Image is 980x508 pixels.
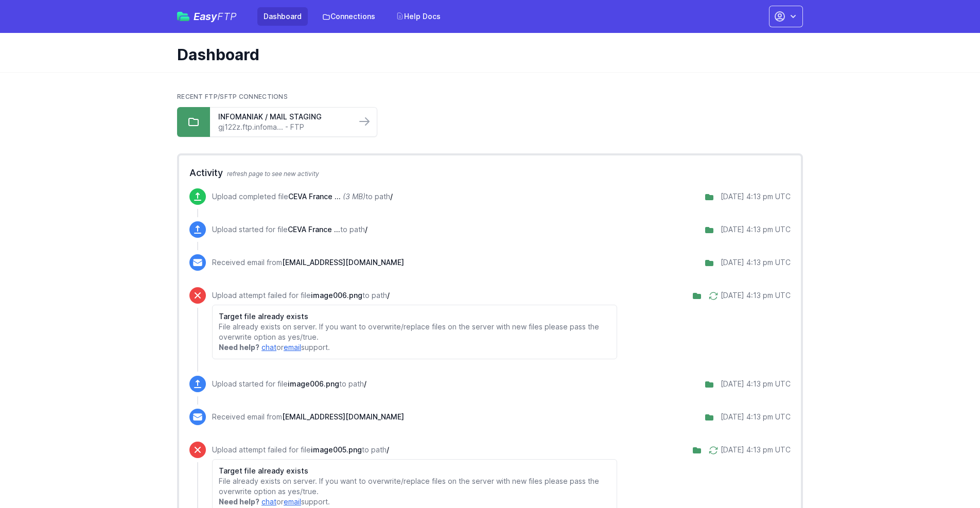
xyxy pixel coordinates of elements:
img: easyftp_logo.png [177,12,189,21]
div: [DATE] 4:13 pm UTC [721,191,791,202]
div: [DATE] 4:13 pm UTC [721,257,791,268]
span: image006.png [311,291,362,300]
a: Dashboard [257,7,308,26]
span: CEVA France Inventory Report 09 SEPT 25.xlsm [288,225,340,234]
div: [DATE] 4:13 pm UTC [721,290,791,301]
a: EasyFTP [177,11,237,22]
h2: Activity [189,166,791,180]
a: chat [261,497,276,506]
p: Upload attempt failed for file to path [212,290,617,301]
i: (3 MB) [343,192,365,201]
p: or support. [219,342,610,353]
span: FTP [217,10,237,23]
span: [EMAIL_ADDRESS][DOMAIN_NAME] [282,258,404,267]
p: Received email from [212,412,404,422]
span: [EMAIL_ADDRESS][DOMAIN_NAME] [282,412,404,421]
span: / [387,291,390,300]
h6: Target file already exists [219,311,610,322]
a: email [284,343,301,352]
h1: Dashboard [177,45,795,64]
div: [DATE] 4:13 pm UTC [721,412,791,422]
p: Received email from [212,257,404,268]
span: CEVA France Inventory Report 09 SEPT 25.xlsm [288,192,341,201]
p: Upload started for file to path [212,379,366,389]
span: Easy [194,11,237,22]
span: refresh page to see new activity [227,170,319,178]
div: [DATE] 4:13 pm UTC [721,224,791,235]
a: gj122z.ftp.infoma... - FTP [218,122,348,132]
p: Upload completed file to path [212,191,393,202]
p: File already exists on server. If you want to overwrite/replace files on the server with new file... [219,476,610,497]
span: / [387,445,389,454]
h2: Recent FTP/SFTP Connections [177,93,803,101]
h6: Target file already exists [219,466,610,476]
p: Upload started for file to path [212,224,367,235]
strong: Need help? [219,497,259,506]
a: INFOMANIAK / MAIL STAGING [218,112,348,122]
span: / [365,225,367,234]
a: Connections [316,7,381,26]
span: / [364,379,366,388]
span: image006.png [288,379,339,388]
div: [DATE] 4:13 pm UTC [721,445,791,455]
strong: Need help? [219,343,259,352]
p: Upload attempt failed for file to path [212,445,617,455]
a: chat [261,343,276,352]
a: email [284,497,301,506]
p: or support. [219,497,610,507]
a: Help Docs [390,7,447,26]
span: image005.png [311,445,362,454]
span: / [390,192,393,201]
div: [DATE] 4:13 pm UTC [721,379,791,389]
p: File already exists on server. If you want to overwrite/replace files on the server with new file... [219,322,610,342]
